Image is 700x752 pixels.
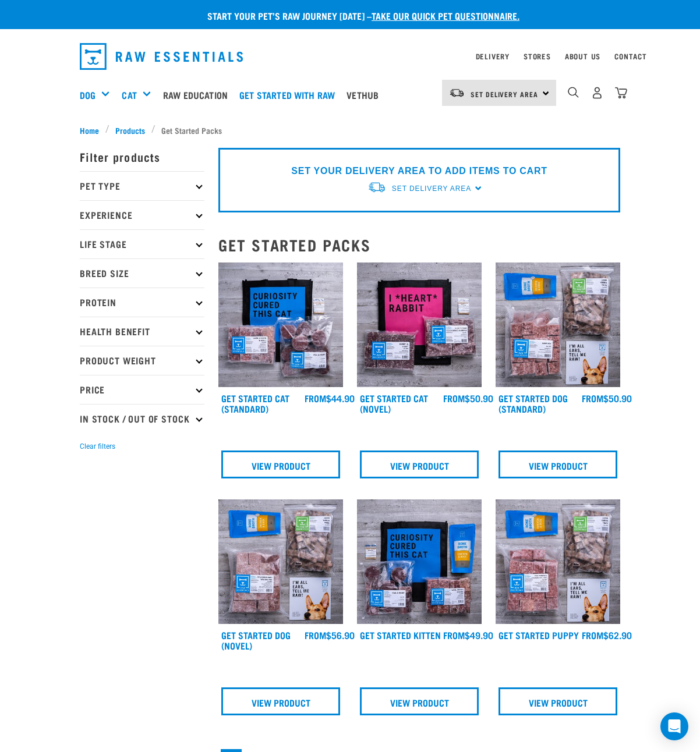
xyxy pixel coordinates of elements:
[344,72,387,118] a: Vethub
[357,499,482,624] img: NSP Kitten Update
[70,38,630,75] nav: dropdown navigation
[80,171,204,200] p: Pet Type
[582,395,603,400] span: FROM
[221,687,340,715] a: View Product
[568,87,579,98] img: home-icon-1@2x.png
[80,124,99,136] span: Home
[360,451,479,478] a: View Product
[221,451,340,478] a: View Product
[360,395,428,411] a: Get Started Cat (Novel)
[80,88,96,102] a: Dog
[372,13,519,18] a: take our quick pet questionnaire.
[582,393,632,403] div: $50.90
[660,712,688,740] div: Open Intercom Messenger
[80,317,204,346] p: Health Benefit
[443,395,465,400] span: FROM
[499,632,579,637] a: Get Started Puppy
[218,499,343,624] img: NSP Dog Novel Update
[476,54,510,58] a: Delivery
[305,395,326,400] span: FROM
[392,185,471,193] span: Set Delivery Area
[582,630,632,640] div: $62.90
[80,441,115,452] button: Clear filters
[80,375,204,404] p: Price
[80,124,105,136] a: Home
[80,229,204,258] p: Life Stage
[496,499,620,624] img: NPS Puppy Update
[499,395,568,411] a: Get Started Dog (Standard)
[615,87,627,99] img: home-icon@2x.png
[443,393,493,403] div: $50.90
[443,630,493,640] div: $49.90
[109,124,151,136] a: Products
[305,632,326,637] span: FROM
[360,632,441,637] a: Get Started Kitten
[122,88,136,102] a: Cat
[80,346,204,375] p: Product Weight
[236,72,344,118] a: Get started with Raw
[80,404,204,433] p: In Stock / Out Of Stock
[115,124,145,136] span: Products
[565,54,600,58] a: About Us
[80,43,243,70] img: Raw Essentials Logo
[221,395,289,411] a: Get Started Cat (Standard)
[496,263,620,387] img: NSP Dog Standard Update
[160,72,236,118] a: Raw Education
[80,124,620,136] nav: breadcrumbs
[367,181,386,193] img: van-moving.png
[80,200,204,229] p: Experience
[218,236,620,254] h2: Get Started Packs
[291,164,547,178] p: SET YOUR DELIVERY AREA TO ADD ITEMS TO CART
[357,263,482,387] img: Assortment Of Raw Essential Products For Cats Including, Pink And Black Tote Bag With "I *Heart* ...
[360,687,479,715] a: View Product
[80,288,204,317] p: Protein
[221,632,291,648] a: Get Started Dog (Novel)
[218,263,343,387] img: Assortment Of Raw Essential Products For Cats Including, Blue And Black Tote Bag With "Curiosity ...
[582,632,603,637] span: FROM
[499,451,617,478] a: View Product
[614,54,647,58] a: Contact
[305,393,355,403] div: $44.90
[591,87,603,99] img: user.png
[305,630,355,640] div: $56.90
[471,92,538,96] span: Set Delivery Area
[449,88,465,98] img: van-moving.png
[80,142,204,171] p: Filter products
[80,258,204,288] p: Breed Size
[443,632,465,637] span: FROM
[499,687,617,715] a: View Product
[524,54,551,58] a: Stores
